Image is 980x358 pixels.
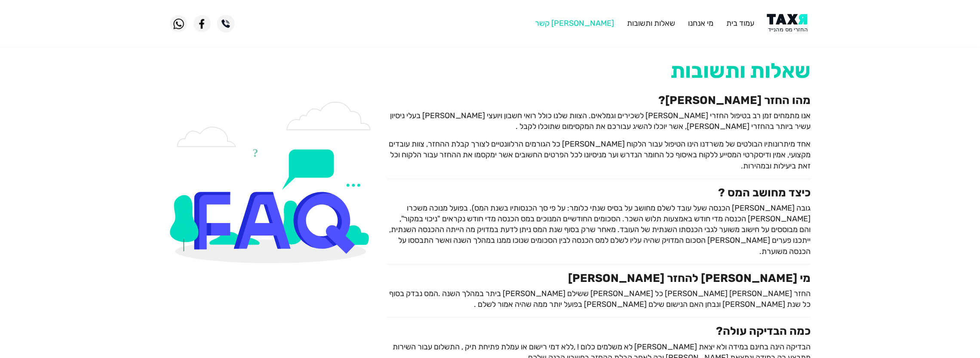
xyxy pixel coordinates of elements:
[767,14,810,33] img: Logo
[387,94,810,107] h3: מהו החזר [PERSON_NAME]?
[387,203,810,257] p: גובה [PERSON_NAME] הכנסה שעל עובד לשלם מחושב על בסיס שנתי כלומר: על פי סך הכנסותיו בשנת המס). בפו...
[387,324,810,338] h3: כמה הבדיקה עולה?
[217,15,234,32] img: Phone
[627,18,675,28] a: שאלות ותשובות
[726,18,754,28] a: עמוד בית
[387,139,810,171] p: אחד מיתרונותיו הבולטים של משרדנו הינו הטיפול עבור הלקוח [PERSON_NAME] כל הגורמים הרלוונטיים לצורך...
[387,58,810,83] h1: שאלות ותשובות
[194,15,211,32] img: Facebook
[387,288,810,310] p: החזר [PERSON_NAME] [PERSON_NAME] כל [PERSON_NAME] ששילם [PERSON_NAME] ביתר במהלך השנה .המס נבדק ב...
[387,272,810,285] h3: מי [PERSON_NAME] להחזר [PERSON_NAME]
[688,18,713,28] a: מי אנחנו
[387,110,810,132] p: אנו מתמחים זמן רב בטיפול החזרי [PERSON_NAME] לשכירים וגמלאים. הצוות שלנו כולל רואי חשבון ויועצי [...
[535,18,614,28] a: [PERSON_NAME] קשר
[170,101,375,263] img: FAQ
[387,186,810,199] h3: כיצד מחושב המס ?
[170,15,187,32] img: WhatsApp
